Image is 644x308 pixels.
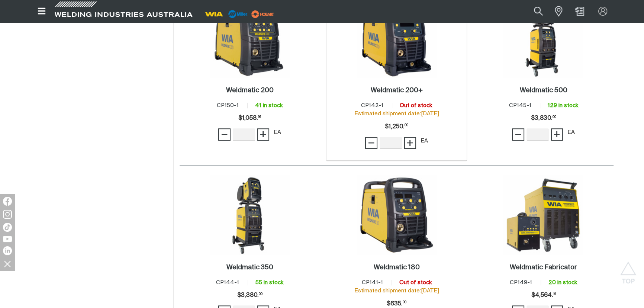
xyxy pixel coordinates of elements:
[237,288,262,303] span: $3,380.
[357,175,436,255] img: Weldmatic 180
[406,137,413,149] span: +
[255,280,283,285] span: 55 in stock
[3,246,12,255] img: LinkedIn
[3,236,12,242] img: YouTube
[553,293,556,296] sup: 19
[216,280,239,285] span: CP144-1
[516,3,551,20] input: Product name or item number...
[217,103,239,108] span: CP150-1
[361,103,383,108] span: CP142-1
[385,119,408,134] span: $1,250.
[548,280,577,285] span: 20 in stock
[531,111,556,126] div: Price
[519,87,567,94] h2: Weldmatic 500
[3,197,12,206] img: Facebook
[255,103,283,108] span: 41 in stock
[258,293,262,296] sup: 00
[258,116,261,119] sup: 96
[531,288,556,303] span: $4,564.
[519,86,567,95] a: Weldmatic 500
[503,175,583,255] img: Weldmatic Fabricator
[567,128,575,137] div: EA
[509,103,531,108] span: CP145-1
[510,263,577,272] a: Weldmatic Fabricator
[274,128,281,137] div: EA
[526,3,551,20] button: Search products
[405,124,408,127] sup: 00
[510,280,532,285] span: CP149-1
[361,280,383,285] span: CP141-1
[226,264,273,271] h2: Weldmatic 350
[373,263,419,272] a: Weldmatic 180
[226,263,273,272] a: Weldmatic 350
[354,288,439,293] span: Estimated shipment date: [DATE]
[354,111,439,116] span: Estimated shipment date: [DATE]
[531,111,556,126] span: $3,830.
[399,280,431,285] span: Out of stock
[574,7,586,16] a: Shopping cart (0 product(s))
[226,86,273,95] a: Weldmatic 200
[238,111,261,126] span: $1,058.
[370,87,422,94] h2: Weldmatic 200+
[221,128,228,141] span: −
[620,262,637,278] button: Scroll to top
[515,128,522,141] span: −
[3,210,12,219] img: Instagram
[531,288,556,303] div: Price
[385,119,408,134] div: Price
[226,87,273,94] h2: Weldmatic 200
[403,301,406,304] sup: 00
[421,137,428,145] div: EA
[552,116,556,119] sup: 00
[510,264,577,271] h2: Weldmatic Fabricator
[553,128,560,141] span: +
[1,257,14,270] img: hide socials
[238,111,261,126] div: Price
[547,103,578,108] span: 129 in stock
[3,223,12,232] img: TikTok
[400,103,432,108] span: Out of stock
[370,86,422,95] a: Weldmatic 200+
[210,175,289,255] img: Weldmatic 350
[249,9,276,20] img: miller
[368,137,375,149] span: −
[237,288,262,303] div: Price
[373,264,419,271] h2: Weldmatic 180
[260,128,267,141] span: +
[249,11,276,17] a: miller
